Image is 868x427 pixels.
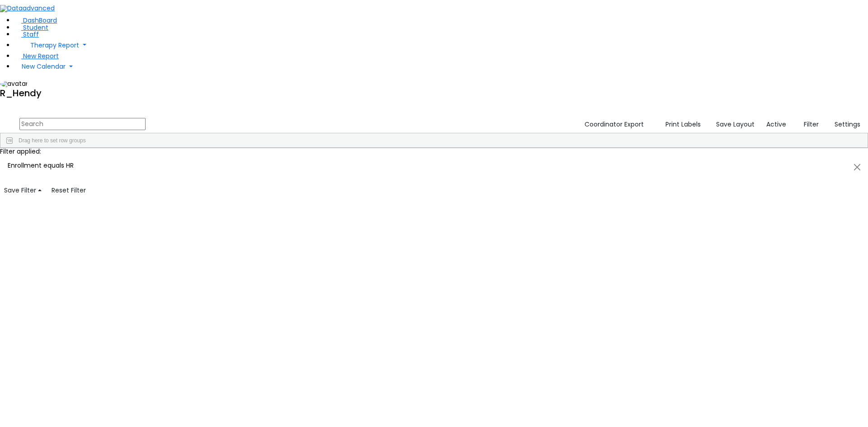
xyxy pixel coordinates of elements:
[23,30,39,39] span: Staff
[14,16,57,25] a: DashBoard
[14,23,48,32] a: Student
[792,117,823,131] button: Filter
[23,23,48,32] span: Student
[30,41,79,50] span: Therapy Report
[14,60,868,73] a: New Calendar
[823,117,864,131] button: Settings
[847,155,868,179] button: Close
[579,117,648,131] button: Coordinator Export
[23,52,59,61] span: New Report
[19,137,86,144] span: Drag here to set row groups
[762,117,790,131] label: Active
[14,30,39,39] a: Staff
[712,117,759,131] button: Save Layout
[14,52,59,61] a: New Report
[655,117,705,131] button: Print Labels
[23,16,57,25] span: DashBoard
[22,62,66,71] span: New Calendar
[47,183,90,197] button: Reset Filter
[19,118,146,130] input: Search
[14,38,868,53] a: Therapy Report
